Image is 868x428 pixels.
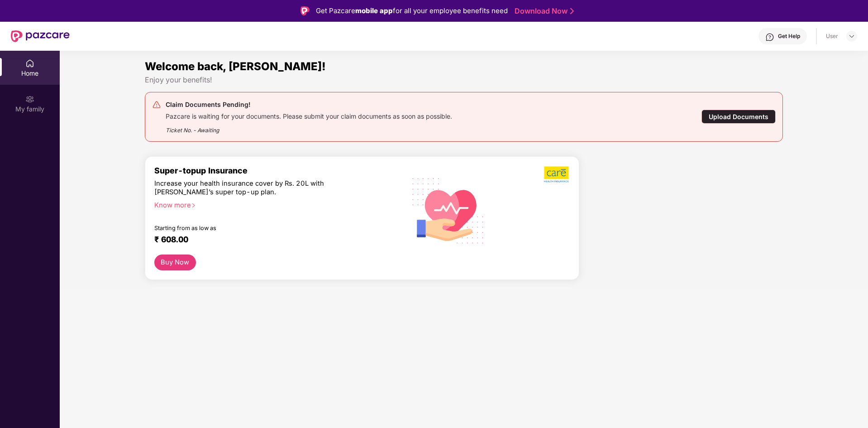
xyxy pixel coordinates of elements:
img: svg+xml;base64,PHN2ZyB3aWR0aD0iMjAiIGhlaWdodD0iMjAiIHZpZXdCb3g9IjAgMCAyMCAyMCIgZmlsbD0ibm9uZSIgeG... [25,95,34,104]
div: Super-topup Insurance [154,166,397,175]
div: Claim Documents Pending! [166,99,452,110]
span: right [191,203,196,208]
button: Buy Now [154,255,196,270]
div: Get Help [778,33,800,40]
div: Enjoy your benefits! [145,75,783,85]
div: ₹ 608.00 [154,235,388,245]
img: svg+xml;base64,PHN2ZyBpZD0iRHJvcGRvd24tMzJ4MzIiIHhtbG5zPSJodHRwOi8vd3d3LnczLm9yZy8yMDAwL3N2ZyIgd2... [848,33,855,40]
img: svg+xml;base64,PHN2ZyB4bWxucz0iaHR0cDovL3d3dy53My5vcmcvMjAwMC9zdmciIHdpZHRoPSIyNCIgaGVpZ2h0PSIyNC... [152,100,161,109]
img: Stroke [570,6,574,16]
a: Download Now [515,6,571,16]
img: New Pazcare Logo [11,30,70,42]
img: svg+xml;base64,PHN2ZyB4bWxucz0iaHR0cDovL3d3dy53My5vcmcvMjAwMC9zdmciIHhtbG5zOnhsaW5rPSJodHRwOi8vd3... [405,166,491,254]
img: svg+xml;base64,PHN2ZyBpZD0iSG9tZSIgeG1sbnM9Imh0dHA6Ly93d3cudzMub3JnLzIwMDAvc3ZnIiB3aWR0aD0iMjAiIG... [25,59,34,68]
span: Welcome back, [PERSON_NAME]! [145,60,326,73]
img: b5dec4f62d2307b9de63beb79f102df3.png [544,166,570,183]
img: svg+xml;base64,PHN2ZyBpZD0iSGVscC0zMngzMiIgeG1sbnM9Imh0dHA6Ly93d3cudzMub3JnLzIwMDAvc3ZnIiB3aWR0aD... [765,33,774,42]
div: Increase your health insurance cover by Rs. 20L with [PERSON_NAME]’s super top-up plan. [154,179,358,197]
img: Logo [300,6,310,15]
div: Pazcare is waiting for your documents. Please submit your claim documents as soon as possible. [166,110,452,120]
div: Ticket No. - Awaiting [166,120,452,135]
div: Upload Documents [701,110,776,124]
div: Starting from as low as [154,225,358,231]
div: Know more [154,201,391,207]
strong: mobile app [355,6,393,15]
div: Get Pazcare for all your employee benefits need [316,5,508,16]
div: User [826,33,838,40]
